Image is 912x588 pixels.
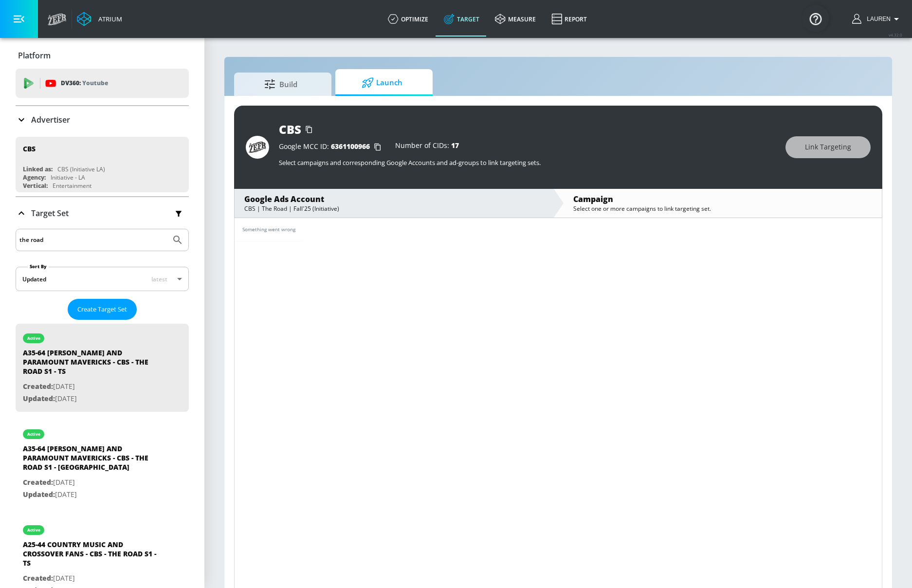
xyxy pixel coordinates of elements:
div: Select one or more campaigns to link targeting set. [573,204,872,213]
span: 17 [451,141,459,150]
div: Atrium [94,15,122,23]
a: Atrium [77,12,122,26]
p: Platform [18,50,51,61]
span: v 4.32.0 [889,32,902,37]
span: latest [151,275,167,283]
div: DV360: Youtube [16,69,189,98]
p: Advertiser [31,114,70,125]
label: Sort By [28,263,49,270]
div: Advertiser [16,106,189,133]
button: Open Resource Center [802,5,829,32]
div: activeA35-64 [PERSON_NAME] AND PARAMOUNT MAVERICKS - CBS - THE ROAD S1 - [GEOGRAPHIC_DATA]Created... [16,420,189,508]
button: Submit Search [167,229,188,251]
div: A25-44 COUNTRY MUSIC AND CROSSOVER FANS - CBS - THE ROAD S1 - TS [23,540,159,572]
p: Target Set [31,208,69,219]
div: Platform [16,42,189,69]
p: Youtube [82,78,108,88]
div: Target Set [16,197,189,229]
p: [DATE] [23,477,159,489]
div: Initiative - LA [51,173,85,182]
div: Linked as: [23,165,53,173]
span: Created: [23,382,53,391]
p: [DATE] [23,489,159,501]
button: Create Target Set [68,299,137,320]
div: Number of CIDs: [395,142,459,152]
div: CBS [279,121,301,137]
div: Agency: [23,173,46,182]
span: Build [244,73,318,96]
div: activeA35-64 [PERSON_NAME] AND PARAMOUNT MAVERICKS - CBS - THE ROAD S1 - TSCreated:[DATE]Updated:... [16,324,189,412]
div: active [27,432,40,437]
div: A35-64 [PERSON_NAME] AND PARAMOUNT MAVERICKS - CBS - THE ROAD S1 - [GEOGRAPHIC_DATA] [23,444,159,477]
div: CBSLinked as:CBS (Initiative LA)Agency:Initiative - LAVertical:Entertainment [16,137,189,192]
div: A35-64 [PERSON_NAME] AND PARAMOUNT MAVERICKS - CBS - THE ROAD S1 - TS [23,348,159,381]
span: Create Target Set [77,304,127,315]
span: Created: [23,573,53,583]
div: Google MCC ID: [279,142,385,152]
div: Something went wrong [242,226,295,233]
span: login as: lauren.bacher@zefr.com [863,16,891,22]
div: Campaign [573,194,872,204]
div: Entertainment [53,182,91,190]
div: Google Ads AccountCBS | The Road | Fall'25 (Initiative) [235,189,553,218]
a: measure [487,1,544,37]
div: CBS | The Road | Fall'25 (Initiative) [244,204,543,213]
span: Created: [23,478,53,487]
p: DV360: [61,78,108,89]
span: Updated: [23,490,55,499]
p: [DATE] [23,381,159,393]
button: Lauren [852,13,902,25]
div: Updated [22,275,46,283]
a: Report [544,1,595,37]
div: active [27,528,40,533]
div: Vertical: [23,182,48,190]
div: CBS (Initiative LA) [57,165,105,173]
span: 6361100966 [331,142,370,151]
input: Search by name or Id [19,234,167,246]
span: Launch [345,71,419,94]
div: active [27,336,40,341]
p: [DATE] [23,393,159,405]
a: Target [436,1,487,37]
span: Updated: [23,394,55,403]
p: Select campaigns and corresponding Google Accounts and ad-groups to link targeting sets. [279,158,776,167]
p: [DATE] [23,572,159,585]
div: CBS [23,144,36,153]
div: Google Ads Account [244,194,543,204]
a: optimize [380,1,436,37]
